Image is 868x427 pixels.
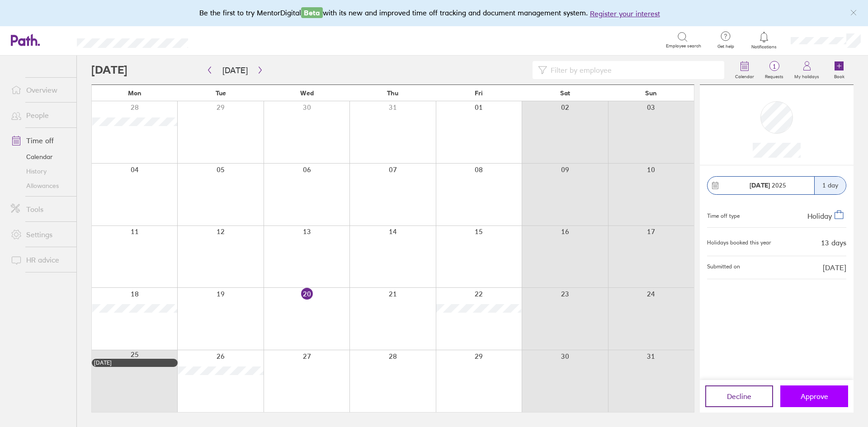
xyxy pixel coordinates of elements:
div: Time off type [707,209,740,220]
div: [DATE] [94,360,175,366]
input: Filter by employee [547,61,719,79]
span: Thu [387,89,398,97]
span: Employee search [666,43,701,49]
span: Fri [475,89,483,97]
span: Beta [301,7,323,18]
a: History [4,164,76,178]
div: Be the first to try MentorDigital with its new and improved time off tracking and document manage... [199,7,669,19]
a: People [4,106,76,124]
span: Tue [216,89,226,97]
a: Calendar [4,150,76,164]
a: My holidays [789,56,825,84]
label: Requests [759,71,789,80]
button: [DATE] [215,63,255,78]
a: Notifications [750,31,779,50]
label: My holidays [789,71,825,80]
span: 1 [759,63,789,70]
a: Time off [4,131,76,150]
div: Holidays booked this year [707,239,771,246]
span: 2025 [750,182,786,189]
span: Mon [128,89,142,97]
span: Get help [711,44,741,49]
a: HR advice [4,251,76,269]
div: 13 days [821,239,846,247]
label: Calendar [730,71,759,80]
a: Book [825,56,854,84]
a: Overview [4,81,76,99]
button: Register your interest [590,8,660,19]
label: Book [829,71,850,80]
span: Holiday [807,211,832,220]
span: Decline [727,392,751,400]
a: Calendar [730,56,759,84]
strong: [DATE] [750,181,770,189]
span: Submitted on [707,263,740,272]
span: Sat [560,89,570,97]
button: Decline [705,385,773,407]
div: Search [212,36,236,44]
div: 1 day [814,177,846,194]
a: Settings [4,225,76,244]
span: Wed [300,89,314,97]
span: Notifications [750,44,779,50]
button: Approve [780,385,848,407]
a: Tools [4,200,76,218]
span: [DATE] [823,263,846,272]
span: Approve [801,392,828,400]
span: Sun [645,89,657,97]
a: Allowances [4,178,76,193]
a: 1Requests [759,56,789,84]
